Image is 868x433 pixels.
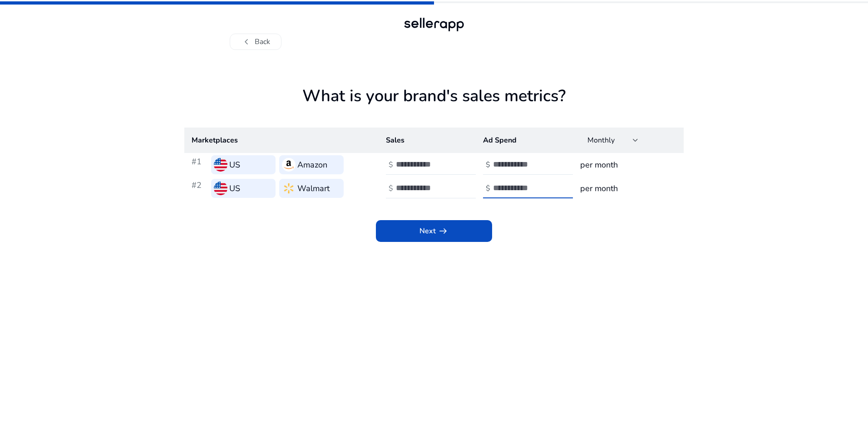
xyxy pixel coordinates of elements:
span: chevron_left [241,36,252,47]
span: Monthly [587,135,615,145]
h3: per month [580,158,676,171]
span: arrow_right_alt [438,226,449,236]
h4: $ [486,161,490,169]
button: Nextarrow_right_alt [376,220,492,242]
h4: $ [389,161,393,169]
h3: #2 [192,179,207,198]
h3: US [229,158,240,171]
span: Next [419,226,449,236]
h3: per month [580,182,676,195]
th: Sales [379,128,476,153]
h4: $ [486,184,490,193]
img: us.svg [214,182,227,195]
th: Marketplaces [184,128,379,153]
img: us.svg [214,158,227,172]
h3: Walmart [297,182,330,195]
th: Ad Spend [476,128,573,153]
button: chevron_leftBack [230,34,281,50]
h1: What is your brand's sales metrics? [184,86,684,128]
h3: #1 [192,155,207,174]
h3: Amazon [297,158,327,171]
h3: US [229,182,240,195]
h4: $ [389,184,393,193]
